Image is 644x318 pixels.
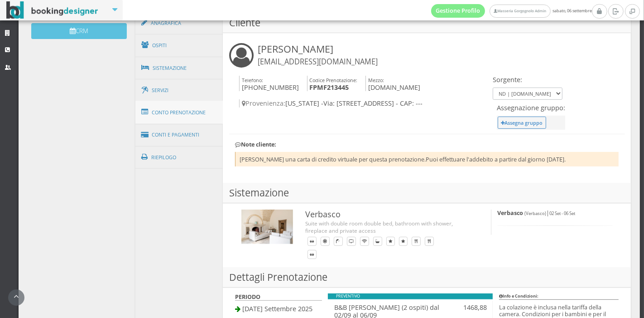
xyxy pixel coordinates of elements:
[328,294,493,299] div: PREVENTIVO
[135,79,223,102] a: Servizi
[242,77,263,83] small: Telefono:
[498,117,546,129] button: Assegna gruppo
[135,146,223,169] a: Riepilogo
[309,83,349,92] b: FPMF213445
[309,77,357,83] small: Codice Prenotazione:
[235,293,260,301] b: PERIODO
[6,1,98,19] img: BookingDesigner.com
[223,267,631,288] h3: Dettagli Prenotazione
[305,220,472,235] div: Suite with double room double bed, bathroom with shower, fireplace and private access
[431,4,592,18] span: sabato, 06 settembre
[223,13,631,33] h3: Cliente
[497,209,523,217] b: Verbasco
[524,210,546,216] small: (Verbasco)
[258,57,378,67] small: [EMAIL_ADDRESS][DOMAIN_NAME]
[235,152,619,166] li: [PERSON_NAME] una carta di credito virtuale per questa prenotazione.Puoi effettuare l'addebito a ...
[135,34,223,57] a: Ospiti
[235,141,276,148] b: Note cliente:
[135,123,223,147] a: Conti e Pagamenti
[242,304,312,313] span: [DATE] Settembre 2025
[239,76,299,92] h4: [PHONE_NUMBER]
[323,99,394,108] span: Via: [STREET_ADDRESS]
[135,56,223,80] a: Sistemazione
[135,101,223,124] a: Conto Prenotazione
[490,5,550,18] a: Masseria Gorgognolo Admin
[241,210,293,244] img: 3b021f54592911eeb13b0a069e529790.jpg
[458,303,487,311] h4: 1468,88
[223,183,631,203] h3: Sistemazione
[368,77,384,83] small: Mezzo:
[258,43,378,67] h3: [PERSON_NAME]
[305,210,472,220] h3: Verbasco
[239,99,490,107] h4: [US_STATE] -
[365,76,420,92] h4: [DOMAIN_NAME]
[135,11,223,35] a: Anagrafica
[431,4,485,18] a: Gestione Profilo
[497,104,565,112] h4: Assegnazione gruppo:
[493,76,562,83] h4: Sorgente:
[499,293,538,299] b: Info e Condizioni:
[549,210,575,216] small: 02 Set - 06 Set
[396,99,423,108] span: - CAP: ---
[242,99,285,108] span: Provenienza:
[31,23,127,39] button: CRM
[497,210,612,216] h5: |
